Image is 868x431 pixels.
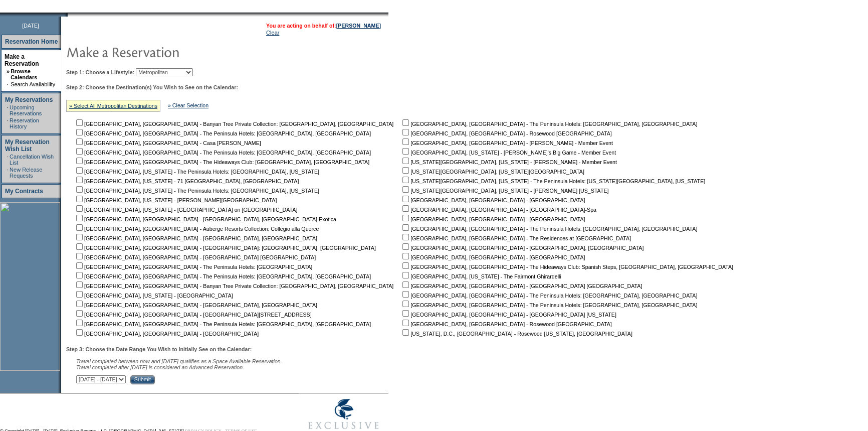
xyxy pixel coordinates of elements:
img: blank.gif [68,13,69,17]
nobr: [GEOGRAPHIC_DATA], [GEOGRAPHIC_DATA] - [GEOGRAPHIC_DATA] [400,254,585,260]
nobr: Travel completed after [DATE] is considered an Advanced Reservation. [76,364,244,370]
nobr: [GEOGRAPHIC_DATA], [GEOGRAPHIC_DATA] - [GEOGRAPHIC_DATA]: [GEOGRAPHIC_DATA], [GEOGRAPHIC_DATA] [74,245,376,251]
a: Browse Calendars [11,68,37,80]
nobr: [GEOGRAPHIC_DATA], [GEOGRAPHIC_DATA] - [GEOGRAPHIC_DATA] [74,331,259,337]
img: pgTtlMakeReservation.gif [66,42,267,62]
nobr: [GEOGRAPHIC_DATA], [GEOGRAPHIC_DATA] - The Hideaways Club: [GEOGRAPHIC_DATA], [GEOGRAPHIC_DATA] [74,159,369,165]
nobr: [GEOGRAPHIC_DATA], [GEOGRAPHIC_DATA] - Banyan Tree Private Collection: [GEOGRAPHIC_DATA], [GEOGRA... [74,283,393,289]
nobr: [GEOGRAPHIC_DATA], [US_STATE] - The Peninsula Hotels: [GEOGRAPHIC_DATA], [US_STATE] [74,188,319,194]
nobr: [US_STATE][GEOGRAPHIC_DATA], [US_STATE][GEOGRAPHIC_DATA] [400,169,584,175]
nobr: [GEOGRAPHIC_DATA], [GEOGRAPHIC_DATA] - [GEOGRAPHIC_DATA][STREET_ADDRESS] [74,312,312,318]
b: » [7,68,10,74]
a: » Clear Selection [168,102,208,108]
td: · [7,167,9,179]
nobr: [GEOGRAPHIC_DATA], [GEOGRAPHIC_DATA] - [GEOGRAPHIC_DATA], [GEOGRAPHIC_DATA] [74,235,317,241]
nobr: [GEOGRAPHIC_DATA], [US_STATE] - [PERSON_NAME][GEOGRAPHIC_DATA] [74,197,277,203]
nobr: [GEOGRAPHIC_DATA], [GEOGRAPHIC_DATA] - The Peninsula Hotels: [GEOGRAPHIC_DATA], [GEOGRAPHIC_DATA] [400,293,697,299]
b: Step 2: Choose the Destination(s) You Wish to See on the Calendar: [66,84,238,90]
nobr: [GEOGRAPHIC_DATA], [GEOGRAPHIC_DATA] - The Peninsula Hotels: [GEOGRAPHIC_DATA], [GEOGRAPHIC_DATA] [74,273,371,279]
img: promoShadowLeftCorner.gif [64,13,68,17]
td: · [7,117,9,129]
nobr: [GEOGRAPHIC_DATA], [GEOGRAPHIC_DATA] - The Peninsula Hotels: [GEOGRAPHIC_DATA], [GEOGRAPHIC_DATA] [400,226,697,232]
nobr: [GEOGRAPHIC_DATA], [US_STATE] - 71 [GEOGRAPHIC_DATA], [GEOGRAPHIC_DATA] [74,178,299,184]
input: Submit [130,375,155,384]
td: · [7,104,9,116]
a: Reservation Home [5,38,58,45]
nobr: [GEOGRAPHIC_DATA], [GEOGRAPHIC_DATA] - [GEOGRAPHIC_DATA] [400,216,585,222]
a: My Reservation Wish List [5,138,50,153]
a: My Reservations [5,96,53,103]
nobr: [GEOGRAPHIC_DATA], [GEOGRAPHIC_DATA] - [GEOGRAPHIC_DATA], [GEOGRAPHIC_DATA] Exotica [74,216,336,222]
nobr: [GEOGRAPHIC_DATA], [GEOGRAPHIC_DATA] - [GEOGRAPHIC_DATA] [GEOGRAPHIC_DATA] [74,254,316,260]
nobr: [GEOGRAPHIC_DATA], [GEOGRAPHIC_DATA] - Casa [PERSON_NAME] [74,140,261,146]
nobr: [GEOGRAPHIC_DATA], [GEOGRAPHIC_DATA] - [GEOGRAPHIC_DATA], [GEOGRAPHIC_DATA] [74,302,317,308]
a: Cancellation Wish List [10,154,54,166]
nobr: [GEOGRAPHIC_DATA], [GEOGRAPHIC_DATA] - The Peninsula Hotels: [GEOGRAPHIC_DATA], [GEOGRAPHIC_DATA] [74,321,371,327]
a: [PERSON_NAME] [336,23,381,29]
a: Make a Reservation [5,53,39,67]
td: · [7,81,10,87]
nobr: [GEOGRAPHIC_DATA], [GEOGRAPHIC_DATA] - The Hideaways Club: Spanish Steps, [GEOGRAPHIC_DATA], [GEO... [400,264,733,270]
nobr: [GEOGRAPHIC_DATA], [GEOGRAPHIC_DATA] - [GEOGRAPHIC_DATA] [400,197,585,203]
nobr: [US_STATE][GEOGRAPHIC_DATA], [US_STATE] - [PERSON_NAME] - Member Event [400,159,617,165]
b: Step 3: Choose the Date Range You Wish to Initially See on the Calendar: [66,346,252,352]
a: Clear [266,30,279,36]
a: » Select All Metropolitan Destinations [69,103,157,109]
nobr: [GEOGRAPHIC_DATA], [GEOGRAPHIC_DATA] - Banyan Tree Private Collection: [GEOGRAPHIC_DATA], [GEOGRA... [74,121,393,127]
a: Search Availability [11,81,55,87]
nobr: [GEOGRAPHIC_DATA], [GEOGRAPHIC_DATA] - [GEOGRAPHIC_DATA] [GEOGRAPHIC_DATA] [400,283,642,289]
a: New Release Requests [10,167,42,179]
nobr: [GEOGRAPHIC_DATA], [GEOGRAPHIC_DATA] - [GEOGRAPHIC_DATA] [US_STATE] [400,312,616,318]
nobr: [US_STATE][GEOGRAPHIC_DATA], [US_STATE] - The Peninsula Hotels: [US_STATE][GEOGRAPHIC_DATA], [US_... [400,178,705,184]
nobr: [GEOGRAPHIC_DATA], [US_STATE] - [PERSON_NAME]'s Big Game - Member Event [400,150,616,156]
nobr: [GEOGRAPHIC_DATA], [US_STATE] - [GEOGRAPHIC_DATA] on [GEOGRAPHIC_DATA] [74,207,297,213]
nobr: [GEOGRAPHIC_DATA], [GEOGRAPHIC_DATA] - The Peninsula Hotels: [GEOGRAPHIC_DATA], [GEOGRAPHIC_DATA] [74,130,371,136]
nobr: [GEOGRAPHIC_DATA], [GEOGRAPHIC_DATA] - Auberge Resorts Collection: Collegio alla Querce [74,226,319,232]
nobr: [GEOGRAPHIC_DATA], [GEOGRAPHIC_DATA] - The Peninsula Hotels: [GEOGRAPHIC_DATA], [GEOGRAPHIC_DATA] [400,121,697,127]
nobr: [GEOGRAPHIC_DATA], [US_STATE] - The Fairmont Ghirardelli [400,273,561,279]
span: Travel completed between now and [DATE] qualifies as a Space Available Reservation. [76,358,282,364]
span: [DATE] [22,23,39,29]
nobr: [GEOGRAPHIC_DATA], [GEOGRAPHIC_DATA] - Rosewood [GEOGRAPHIC_DATA] [400,130,611,136]
nobr: [GEOGRAPHIC_DATA], [GEOGRAPHIC_DATA] - The Peninsula Hotels: [GEOGRAPHIC_DATA] [74,264,312,270]
nobr: [GEOGRAPHIC_DATA], [GEOGRAPHIC_DATA] - [GEOGRAPHIC_DATA]-Spa [400,207,596,213]
nobr: [GEOGRAPHIC_DATA], [GEOGRAPHIC_DATA] - [GEOGRAPHIC_DATA], [GEOGRAPHIC_DATA] [400,245,643,251]
nobr: [US_STATE][GEOGRAPHIC_DATA], [US_STATE] - [PERSON_NAME] [US_STATE] [400,188,608,194]
nobr: [GEOGRAPHIC_DATA], [GEOGRAPHIC_DATA] - The Peninsula Hotels: [GEOGRAPHIC_DATA], [GEOGRAPHIC_DATA] [74,150,371,156]
a: My Contracts [5,188,43,195]
nobr: [GEOGRAPHIC_DATA], [GEOGRAPHIC_DATA] - The Peninsula Hotels: [GEOGRAPHIC_DATA], [GEOGRAPHIC_DATA] [400,302,697,308]
nobr: [GEOGRAPHIC_DATA], [GEOGRAPHIC_DATA] - [PERSON_NAME] - Member Event [400,140,613,146]
nobr: [GEOGRAPHIC_DATA], [GEOGRAPHIC_DATA] - Rosewood [GEOGRAPHIC_DATA] [400,321,611,327]
span: You are acting on behalf of: [266,23,381,29]
td: · [7,154,9,166]
nobr: [US_STATE], D.C., [GEOGRAPHIC_DATA] - Rosewood [US_STATE], [GEOGRAPHIC_DATA] [400,331,632,337]
a: Reservation History [10,117,39,129]
nobr: [GEOGRAPHIC_DATA], [US_STATE] - The Peninsula Hotels: [GEOGRAPHIC_DATA], [US_STATE] [74,169,319,175]
nobr: [GEOGRAPHIC_DATA], [GEOGRAPHIC_DATA] - The Residences at [GEOGRAPHIC_DATA] [400,235,631,241]
a: Upcoming Reservations [10,104,42,116]
b: Step 1: Choose a Lifestyle: [66,69,134,75]
nobr: [GEOGRAPHIC_DATA], [US_STATE] - [GEOGRAPHIC_DATA] [74,293,233,299]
